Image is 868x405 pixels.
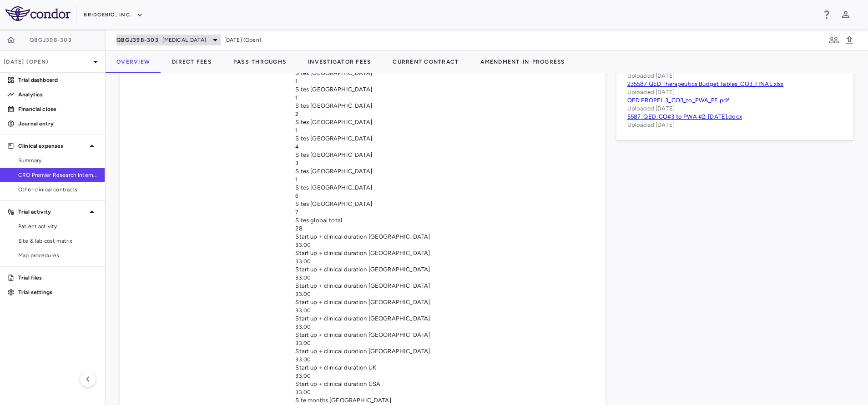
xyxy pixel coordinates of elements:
[18,274,97,282] p: Trial files
[295,324,311,330] span: 33.00
[295,200,372,207] span: Sites [GEOGRAPHIC_DATA]
[162,36,206,44] span: [MEDICAL_DATA]
[295,242,311,248] span: 33.00
[469,51,575,73] button: Amendment-In-Progress
[18,156,97,165] span: Summary
[295,250,430,256] span: Start up + clinical duration [GEOGRAPHIC_DATA]
[106,51,161,73] button: Overview
[295,225,302,232] span: 28
[5,6,71,21] img: logo-full-SnFGN8VE.png
[295,331,430,338] span: Start up + clinical duration [GEOGRAPHIC_DATA]
[18,90,97,99] p: Analytics
[295,282,430,289] span: Start up + clinical duration [GEOGRAPHIC_DATA]
[222,51,297,73] button: Pass-Throughs
[295,291,311,297] span: 33.00
[627,80,784,87] a: 235587 QED Therapeutics Budget Tables_CO3_FINAL.xlsx
[18,171,97,179] span: CRO Premier Research International LLC
[18,288,97,296] p: Trial settings
[295,209,298,215] span: 7
[116,36,159,44] span: QBGJ398-303
[18,222,97,230] span: Patient activity
[84,8,143,22] button: BridgeBio, Inc.
[295,144,298,150] span: 4
[627,121,843,129] p: Uploaded [DATE]
[295,397,391,404] span: Site months [GEOGRAPHIC_DATA]
[295,340,311,346] span: 33.00
[295,119,372,125] span: Sites [GEOGRAPHIC_DATA]
[295,184,372,191] span: Sites [GEOGRAPHIC_DATA]
[295,86,372,93] span: Sites [GEOGRAPHIC_DATA]
[627,113,742,120] a: 5587_QED_CO#3 to PWA #2_[DATE].docx
[161,51,222,73] button: Direct Fees
[4,58,90,66] p: [DATE] (Open)
[295,389,311,395] span: 33.00
[295,307,311,314] span: 33.00
[18,76,97,84] p: Trial dashboard
[295,160,298,166] span: 3
[295,258,311,265] span: 33.00
[295,168,372,175] span: Sites [GEOGRAPHIC_DATA]
[382,51,469,73] button: Current Contract
[627,97,730,104] a: QED PROPEL 3_CO3_to_PWA_FE.pdf
[627,72,843,80] p: Uploaded [DATE]
[295,315,430,322] span: Start up + clinical duration [GEOGRAPHIC_DATA]
[295,95,298,101] span: 1
[18,185,97,194] span: Other clinical contracts
[295,373,311,379] span: 33.00
[18,120,97,128] p: Journal entry
[295,78,298,85] span: 1
[295,348,430,355] span: Start up + clinical duration [GEOGRAPHIC_DATA]
[295,356,311,363] span: 33.00
[295,176,298,183] span: 1
[295,364,376,371] span: Start up + clinical duration UK
[297,51,382,73] button: Investigator Fees
[295,102,372,109] span: Sites [GEOGRAPHIC_DATA]
[627,88,843,96] p: Uploaded [DATE]
[295,135,372,142] span: Sites [GEOGRAPHIC_DATA]
[18,251,97,260] span: Map procedures
[295,111,298,117] span: 2
[627,105,843,113] p: Uploaded [DATE]
[295,151,372,158] span: Sites [GEOGRAPHIC_DATA]
[295,266,430,273] span: Start up + clinical duration [GEOGRAPHIC_DATA]
[30,36,72,44] span: QBGJ398-303
[18,237,97,245] span: Site & lab cost matrix
[18,105,97,113] p: Financial close
[295,193,298,199] span: 6
[18,142,86,150] p: Clinical expenses
[224,36,261,44] span: [DATE] (Open)
[295,217,342,224] span: Sites global total
[295,380,380,387] span: Start up + clinical duration USA
[295,127,298,134] span: 1
[295,233,430,240] span: Start up + clinical duration [GEOGRAPHIC_DATA]
[295,275,311,281] span: 33.00
[295,299,430,305] span: Start up + clinical duration [GEOGRAPHIC_DATA]
[18,208,86,216] p: Trial activity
